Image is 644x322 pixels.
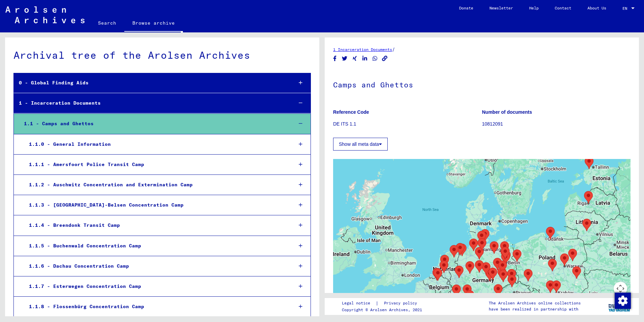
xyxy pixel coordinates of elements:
div: Concentration Camp Columbia-Haus Concentration Camp [502,250,511,263]
div: Flossenbürg Concentration Camp [494,284,503,297]
button: Share on Twitter [341,54,348,63]
div: 1.1.4 - Breendonk Transit Camp [24,219,288,232]
div: Papenburg Penitentiary Camp/ Emslandlager [456,243,464,256]
div: Concentration Camp Osthofen [463,285,472,297]
div: 1.1.7 - Esterwegen Concentration Camp [24,280,288,293]
button: Share on LinkedIn [361,54,368,63]
div: Kauen (Kaunas, Kowno) Ghetto [582,219,591,231]
a: Legal notice [342,300,376,307]
div: Sachsenhausen Concentration Camp [501,247,510,259]
div: Amersfoort Police Transit Camp [440,255,449,267]
a: 1 Incarceration Documents [333,47,392,52]
div: Breendonk Transit Camp [432,268,441,280]
p: Copyright © Arolsen Archives, 2021 [342,307,425,313]
div: Concentration Camp Sonnenburg [513,249,521,262]
div: Concentration Camp Eutin [481,229,489,242]
button: Share on WhatsApp [372,54,379,63]
p: 10812091 [482,120,631,128]
div: 1.1.1 - Amersfoort Police Transit Camp [24,158,288,171]
div: Concentration Camp Kuhlen [477,231,486,243]
div: Niederhagen (Wewelsburg) Concentration Camp [465,261,474,274]
div: Moringen Concentration Camp and "Jugendschutzlager"/ Protective Custody Camp for Juveniles [475,260,484,273]
div: Warsaw Ghetto and Concentration Camp [560,253,569,266]
div: Hinzert Special SS Camp [452,285,461,297]
mat-select-trigger: EN [622,6,627,11]
div: Archival tree of the Arolsen Archives [13,48,311,63]
div: Riga (Kaiserwald) Concentration Camp and Riga Ghetto [584,191,593,204]
div: Zustimmung ändern [614,292,631,308]
div: Esterwegen Concentration Camp [458,244,466,256]
div: Kislau Concentration Camp [465,290,474,303]
div: 1.1.6 - Dachau Concentration Camp [24,260,288,273]
p: have been realized in partnership with [489,306,581,312]
button: Copy link [381,54,388,63]
div: Sachsenburg Concentration Camp [499,270,508,282]
div: Ravensbrück Concentration Camp [500,241,509,254]
div: 1.1 - Camps and Ghettos [19,117,288,130]
div: Westerbork Assembly and Transit Camp [450,245,458,258]
h1: Camps and Ghettos [333,69,631,99]
div: Labor Reformatory Camp Großbeeren [501,252,510,265]
div: 0 - Global Finding Aids [14,76,288,89]
button: Map camera controls [614,282,627,295]
div: Concentration Camp Roßlau [493,258,502,270]
span: / [392,46,395,52]
img: yv_logo.png [607,298,632,315]
button: Show all meta data [333,138,388,151]
button: Share on Facebook [331,54,339,63]
div: 1.1.0 - General Information [24,138,288,151]
div: Concentration Camp Bad Sulza [488,268,497,280]
div: Krakau-Plaszow Concentration Camp [552,280,561,293]
div: Stutthof Concentration Camp [546,227,555,239]
div: Mittelbau (Dora) Concentration Camp [482,262,490,275]
div: Lichtenburg Concentration Camp [498,261,507,273]
div: Treblinka Labour Camp [568,249,577,261]
div: Sandbostel Absorption Camp [469,239,478,251]
div: Concentration Camp Kemna [455,266,463,278]
a: Search [90,15,124,31]
button: Share on Xing [351,54,358,63]
div: Mecheln (Malines) SS Deportation Camp [433,268,442,281]
div: Herzogenbusch-Vught Concentration Camp [440,261,448,273]
div: 1.1.3 - [GEOGRAPHIC_DATA]-Belsen Concentration Camp [24,198,288,212]
p: The Arolsen Archives online collections [489,300,581,306]
div: | [342,300,425,307]
div: Lublin (Majdanek) Concentration Camp [572,266,581,279]
div: Concentration Camps Wittmoor, Fuhlsbüttel and Neuengamme [490,241,498,254]
div: Klooga / Vaivara Concentration Camp [585,157,593,169]
div: Theresienstadt Ghetto [508,275,516,287]
img: Zustimmung ändern [615,293,631,309]
div: 1.1.5 - Buchenwald Concentration Camp [24,239,288,252]
div: Auschwitz Concentration and Extermination Camp [546,280,555,293]
div: Concentration Camp Colditz [497,267,506,280]
div: Buchenwald Concentration Camp [485,269,494,281]
div: Bergen-Belsen Concentration Camp [475,247,484,260]
div: Litzmannstadt (Lodz) Ghetto and "Polen-Jugendverwahrlager" /Detention Camp for Polish Juveniles [548,259,557,271]
div: Schutzhaftlager Hohnstein [507,269,516,281]
a: Privacy policy [379,300,425,307]
div: 1.1.8 - Flossenbürg Concentration Camp [24,300,288,313]
div: Groß-Rosen Concentration Camp [524,269,533,281]
b: Reference Code [333,109,369,115]
p: DE ITS 1.1 [333,120,482,128]
div: 1.1.2 - Auschwitz Concentration and Extermination Camp [24,178,288,191]
div: Neuengamme Concentration Camp [478,238,486,251]
div: 1 - Incarceration Documents [14,97,288,110]
b: Number of documents [482,109,532,115]
img: Arolsen_neg.svg [5,6,85,23]
a: Browse archive [124,15,183,32]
